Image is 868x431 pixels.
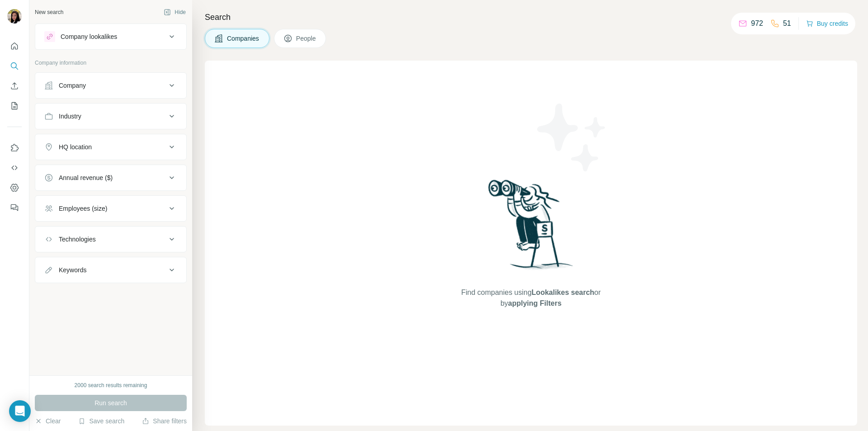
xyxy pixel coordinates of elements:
[78,417,124,426] button: Save search
[59,81,86,90] div: Company
[751,18,763,29] p: 972
[35,167,186,189] button: Annual revenue ($)
[35,136,186,158] button: HQ location
[296,34,317,43] span: People
[508,299,561,307] span: applying Filters
[35,8,63,16] div: New search
[531,97,613,178] img: Surfe Illustration - Stars
[142,417,187,426] button: Share filters
[783,18,791,29] p: 51
[59,204,107,213] div: Employees (size)
[9,400,31,422] div: Open Intercom Messenger
[35,59,187,67] p: Company information
[59,173,113,182] div: Annual revenue ($)
[75,381,147,389] div: 2000 search results remaining
[458,287,603,309] span: Find companies using or by
[59,265,86,275] div: Keywords
[205,11,857,24] h4: Search
[35,259,186,281] button: Keywords
[35,105,186,127] button: Industry
[806,17,848,30] button: Buy credits
[59,235,96,244] div: Technologies
[7,140,22,156] button: Use Surfe on LinkedIn
[35,417,61,426] button: Clear
[59,142,92,152] div: HQ location
[35,198,186,219] button: Employees (size)
[7,180,22,196] button: Dashboard
[532,289,594,296] span: Lookalikes search
[7,160,22,176] button: Use Surfe API
[484,177,578,278] img: Surfe Illustration - Woman searching with binoculars
[35,75,186,96] button: Company
[7,98,22,114] button: My lists
[7,38,22,54] button: Quick start
[35,26,186,47] button: Company lookalikes
[7,78,22,94] button: Enrich CSV
[61,32,117,41] div: Company lookalikes
[7,9,22,24] img: Avatar
[7,199,22,216] button: Feedback
[59,112,81,121] div: Industry
[227,34,260,43] span: Companies
[35,228,186,250] button: Technologies
[7,58,22,74] button: Search
[157,5,192,19] button: Hide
